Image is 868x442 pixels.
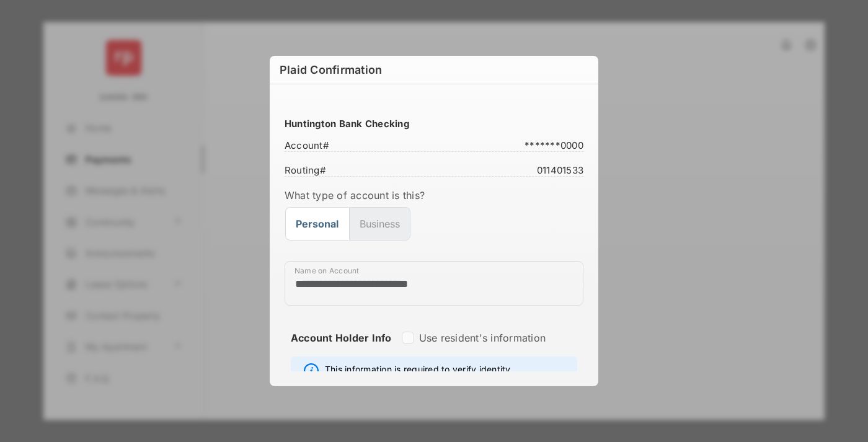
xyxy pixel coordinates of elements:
[270,56,598,84] h6: Plaid Confirmation
[349,207,410,241] button: Business
[419,332,546,344] label: Use resident's information
[533,164,583,174] span: 011401533
[325,363,513,378] span: This information is required to verify identity.
[285,189,583,201] label: What type of account is this?
[285,118,583,130] h3: Huntington Bank Checking
[285,139,333,149] span: Account #
[285,207,349,241] button: Personal
[285,164,330,174] span: Routing #
[291,332,392,366] strong: Account Holder Info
